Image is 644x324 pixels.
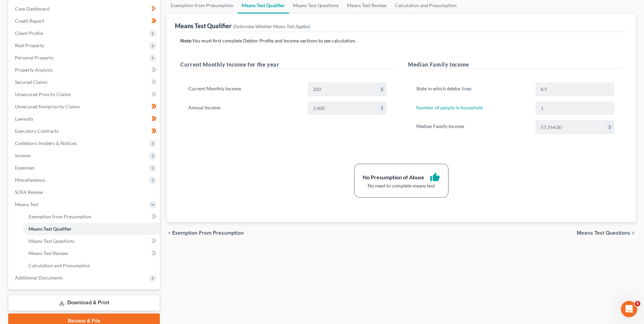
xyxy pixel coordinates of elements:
[180,37,622,44] p: You must first complete Debtor Profile and Income sections to see calculation.
[536,102,614,115] input: --
[15,177,45,183] span: Miscellaneous
[10,125,160,137] a: Executory Contracts
[430,172,440,182] i: thumb_up
[167,230,244,236] button: chevron_left Exemption from Presumption
[175,22,310,30] div: Means Test Qualifier
[15,275,63,281] span: Additional Documents
[15,116,33,122] span: Lawsuits
[536,121,606,133] input: 0.00
[10,76,160,88] a: Secured Claims
[15,55,54,60] span: Personal Property
[15,128,58,134] span: Executory Contracts
[15,152,31,158] span: Income
[308,102,378,115] input: 0.00
[308,83,378,96] input: 0.00
[29,226,72,232] span: Means Test Qualifier
[29,238,74,244] span: Means Test Questions
[413,120,532,134] label: Median Family Income
[23,211,160,223] a: Exemption from Presumption
[23,259,160,272] a: Calculation and Presumption
[577,230,636,236] button: Means Test Questions chevron_right
[15,79,48,85] span: Secured Claims
[15,30,43,36] span: Client Profile
[23,235,160,247] a: Means Test Questions
[23,247,160,259] a: Means Test Review
[10,15,160,27] a: Credit Report
[635,301,640,306] span: 5
[8,295,160,311] a: Download & Print
[416,105,483,110] a: Number of people in household
[15,91,71,97] span: Unsecured Priority Claims
[10,186,160,198] a: SOFA Review
[621,301,637,317] iframe: Intercom live chat
[172,230,244,236] span: Exemption from Presumption
[536,83,614,96] input: State
[15,42,44,48] span: Real Property
[577,230,630,236] span: Means Test Questions
[606,121,614,133] div: $
[185,83,305,96] label: Current Monthly Income
[180,38,192,43] strong: Note:
[15,165,34,170] span: Expenses
[15,104,80,109] span: Unsecured Nonpriority Claims
[15,18,44,24] span: Credit Report
[15,140,77,146] span: Codebtors Insiders & Notices
[23,223,160,235] a: Means Test Qualifier
[29,214,91,219] span: Exemption from Presumption
[29,263,90,268] span: Calculation and Presumption
[10,101,160,113] a: Unsecured Nonpriority Claims
[185,102,305,115] label: Annual Income
[15,189,43,195] span: SOFA Review
[180,60,394,69] h5: Current Monthly Income for the year
[167,230,172,236] i: chevron_left
[15,201,38,207] span: Means Test
[363,174,424,181] div: No Presumption of Abuse
[378,102,386,115] div: $
[15,6,50,12] span: Case Dashboard
[10,113,160,125] a: Lawsuits
[378,83,386,96] div: $
[363,182,440,189] div: No need to complete means test
[15,67,53,73] span: Property Analysis
[408,60,622,69] h5: Median Family Income
[630,230,636,236] i: chevron_right
[233,23,310,29] span: (Determine Whether Means Test Applies)
[10,88,160,101] a: Unsecured Priority Claims
[10,64,160,76] a: Property Analysis
[413,83,532,96] label: State in which debtor lives
[10,3,160,15] a: Case Dashboard
[29,250,68,256] span: Means Test Review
